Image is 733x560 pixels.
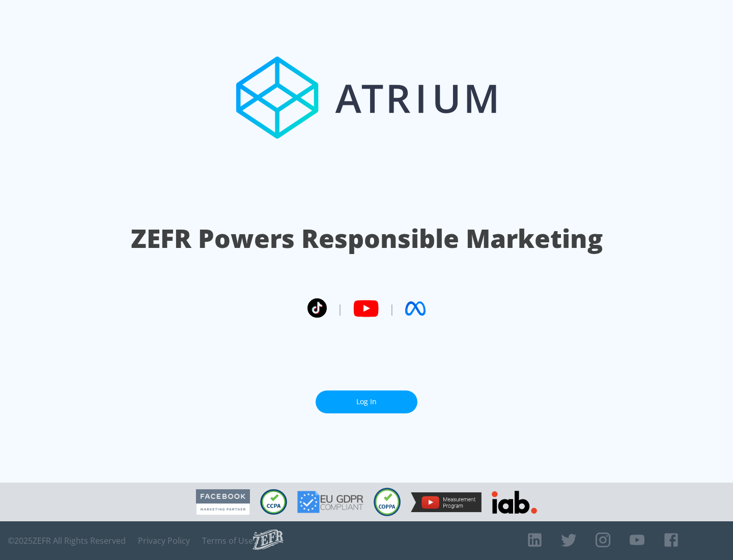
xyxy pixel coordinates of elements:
img: Facebook Marketing Partner [196,489,250,515]
h1: ZEFR Powers Responsible Marketing [131,221,603,256]
a: Terms of Use [202,536,253,546]
img: CCPA Compliant [260,489,287,515]
a: Privacy Policy [138,536,190,546]
span: | [337,301,343,316]
span: | [389,301,395,316]
img: YouTube Measurement Program [411,492,482,512]
img: COPPA Compliant [374,488,401,516]
a: Log In [316,390,417,413]
img: GDPR Compliant [297,491,363,513]
img: IAB [492,491,537,514]
span: © 2025 ZEFR All Rights Reserved [8,536,126,546]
